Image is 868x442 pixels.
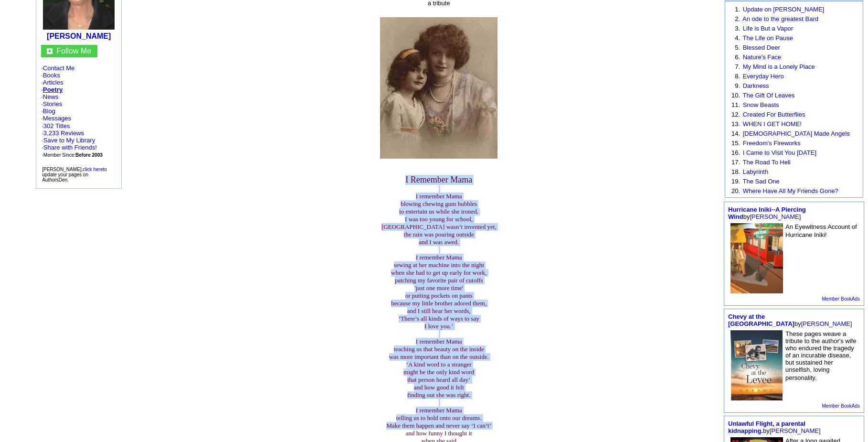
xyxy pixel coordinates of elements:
font: 8. [735,73,740,80]
a: Contact Me [43,65,74,72]
a: The Sad One [742,178,779,185]
font: 5. [735,44,740,51]
font: Member Since: [43,152,103,158]
a: Save to My Library [43,137,95,144]
font: by [728,206,806,220]
a: [PERSON_NAME] [770,427,821,434]
img: gc.jpg [47,48,53,54]
font: 6. [735,54,740,61]
a: Freedom's Fireworks [743,140,801,147]
font: · · · · · · · [41,65,116,159]
font: 14. [731,130,740,137]
a: 302 Titles [43,122,70,129]
font: by [728,420,821,434]
font: These pages weave a tribute to the author's wife who endured the tragedy of an incurable disease,... [785,330,856,381]
font: [PERSON_NAME], to update your pages on AuthorsDen. [42,167,107,183]
b: Before 2003 [75,152,103,158]
a: News [43,93,59,100]
a: WHEN I GET HOME! [743,120,802,128]
a: Labyrinth [743,168,768,175]
a: The Gift Of Leaves [742,92,794,99]
font: 20. [731,187,740,194]
a: Poetry [43,86,63,93]
font: 1. [735,6,740,13]
a: Books [43,72,60,79]
a: Where Have All My Friends Gone? [743,187,838,194]
font: 12. [731,111,740,118]
a: Member BookAds [822,403,860,409]
a: Created For Butterflies [743,111,805,118]
a: [PERSON_NAME] [750,213,801,220]
font: by [728,313,852,327]
font: 4. [735,34,740,42]
a: Follow Me [56,47,91,55]
a: [PERSON_NAME] [47,32,111,40]
img: 69874.jpeg [730,223,783,293]
font: 7. [735,63,740,70]
font: I Remember Mama [405,175,472,184]
a: Life is But a Vapor [743,25,793,32]
font: 11. [731,101,740,108]
font: 10. [731,92,740,99]
a: Messages [43,115,71,122]
a: Stories [43,100,62,108]
a: Snow Beasts [743,101,779,108]
font: 3. [735,25,740,32]
font: 9. [735,82,740,89]
a: An ode to the greatest Bard [742,15,818,22]
img: 156604.jpg [380,17,498,159]
img: 77423.jpg [730,330,783,400]
font: · [41,115,71,122]
a: [PERSON_NAME] [801,320,852,327]
font: · · · [42,137,97,158]
a: The Road To Hell [742,159,790,166]
font: · · [42,122,103,158]
font: 16. [731,149,740,156]
a: Nature's Face [743,54,782,61]
a: Member BookAds [822,296,860,302]
a: Unlawful Flight, a parental kidnapping. [728,420,805,434]
font: 18. [731,168,740,175]
a: The Life on Pause [742,34,793,42]
a: [DEMOGRAPHIC_DATA] Made Angels [743,130,850,137]
a: Chevy at the [GEOGRAPHIC_DATA] [728,313,794,327]
a: Update on [PERSON_NAME] [743,6,825,13]
a: Darkness [743,82,769,89]
a: Everyday Hero [743,73,784,80]
a: Articles [43,79,64,86]
font: 13. [731,120,740,128]
a: click here [83,167,103,172]
font: An Eyewitness Account of Hurricane Iniki! [785,223,857,238]
font: 19. [731,178,740,185]
a: I Came to Visit You [DATE] [743,149,816,156]
font: 17. [731,159,740,166]
a: Blog [43,108,55,115]
a: Blessed Deer [743,44,780,51]
a: My Mind is a Lonely Place [743,63,815,70]
a: Hurricane Iniki--A Piercing Wind [728,206,806,220]
font: 15. [731,140,740,147]
a: Share with Friends! [43,144,97,151]
a: 3,233 Reviews [43,129,84,137]
font: 2. [735,15,740,22]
